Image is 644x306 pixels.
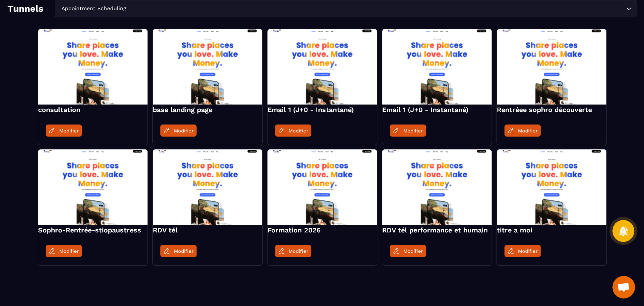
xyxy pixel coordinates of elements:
img: image [267,149,377,225]
a: Modifier [275,125,311,137]
a: Modifier [390,245,426,257]
a: Modifier [160,245,197,257]
h4: RDV tél performance et humain [382,225,492,235]
a: Modifier [160,125,197,137]
span: Modifier [59,128,79,134]
span: Modifier [289,128,308,134]
h4: RDV tél [153,225,262,235]
span: Modifier [518,128,538,134]
div: Mở cuộc trò chuyện [612,276,635,298]
span: Modifier [174,128,194,134]
span: Modifier [174,248,194,254]
a: Modifier [46,245,82,257]
h4: base landing page [153,105,262,115]
img: image [267,29,377,105]
h4: Sophro-Rentrée-stiopaustress [38,225,148,235]
img: image [38,149,148,225]
img: image [153,149,262,225]
h4: Email 1 (J+0 - Instantané) [382,105,492,115]
h4: consultation [38,105,148,115]
a: Modifier [275,245,311,257]
a: Modifier [46,125,82,137]
span: Modifier [59,248,79,254]
h4: Email 1 (J+0 - Instantané) [267,105,377,115]
a: Modifier [504,125,541,137]
h4: Formation 2026 [267,225,377,235]
h4: titre a moi [497,225,606,235]
img: image [497,29,606,105]
h2: Tunnels [8,1,43,16]
img: image [497,149,606,225]
img: image [153,29,262,105]
a: Modifier [390,125,426,137]
span: Modifier [518,248,538,254]
span: Modifier [289,248,308,254]
span: Appointment Scheduling [60,5,128,13]
img: image [38,29,148,105]
h4: Rentréee sophro découverte [497,105,606,115]
a: Modifier [504,245,541,257]
span: Modifier [403,248,423,254]
span: Modifier [403,128,423,134]
img: image [382,29,492,105]
img: image [382,149,492,225]
input: Search for option [128,5,624,13]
